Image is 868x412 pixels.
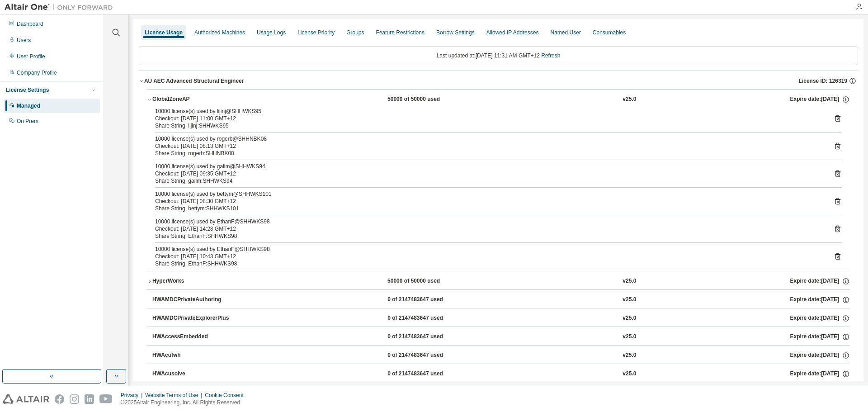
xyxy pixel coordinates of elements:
[436,29,475,36] div: Borrow Settings
[155,108,820,115] div: 10000 license(s) used by lijinj@SHHWKS95
[139,71,858,91] button: AU AEC Advanced Structural EngineerLicense ID: 126319
[155,142,820,150] div: Checkout: [DATE] 08:13 GMT+12
[145,392,205,399] div: Website Terms of Use
[486,29,539,36] div: Allowed IP Addresses
[155,122,820,129] div: Share String: lijinj:SHHWKS95
[155,225,820,232] div: Checkout: [DATE] 14:23 GMT+12
[790,333,850,341] div: Expire date: [DATE]
[623,351,636,360] div: v25.0
[152,346,850,365] button: HWAcufwh0 of 2147483647 usedv25.0Expire date:[DATE]
[152,308,850,328] button: HWAMDCPrivateExplorerPlus0 of 2147483647 usedv25.0Expire date:[DATE]
[147,271,850,291] button: HyperWorks50000 of 50000 usedv25.0Expire date:[DATE]
[6,86,49,94] div: License Settings
[85,394,94,404] img: linkedin.svg
[147,90,850,109] button: GlobalZoneAP50000 of 50000 usedv25.0Expire date:[DATE]
[593,29,626,36] div: Consumables
[155,198,820,205] div: Checkout: [DATE] 08:30 GMT+12
[152,327,850,347] button: HWAccessEmbedded0 of 2147483647 usedv25.0Expire date:[DATE]
[152,370,234,378] div: HWAcusolve
[17,20,43,28] div: Dashboard
[387,95,469,104] div: 50000 of 50000 used
[346,29,364,36] div: Groups
[155,205,820,212] div: Share String: bettym:SHHWKS101
[155,150,820,157] div: Share String: rogerb:SHHNBK08
[152,351,234,360] div: HWAcufwh
[387,370,469,378] div: 0 of 2147483647 used
[152,290,850,310] button: HWAMDCPrivateAuthoring0 of 2147483647 usedv25.0Expire date:[DATE]
[790,277,850,285] div: Expire date: [DATE]
[387,277,469,285] div: 50000 of 50000 used
[623,296,636,304] div: v25.0
[3,394,49,404] img: altair_logo.svg
[387,296,469,304] div: 0 of 2147483647 used
[155,218,820,225] div: 10000 license(s) used by EthanF@SHHWKS98
[155,135,820,142] div: 10000 license(s) used by rogerb@SHHNBK08
[155,190,820,198] div: 10000 license(s) used by bettym@SHHWKS101
[155,177,820,185] div: Share String: gailm:SHHWKS94
[152,277,234,285] div: HyperWorks
[790,314,850,322] div: Expire date: [DATE]
[70,394,79,404] img: instagram.svg
[17,118,38,125] div: On Prem
[121,399,249,407] p: © 2025 Altair Engineering, Inc. All Rights Reserved.
[790,370,850,378] div: Expire date: [DATE]
[194,29,245,36] div: Authorized Machines
[205,392,249,399] div: Cookie Consent
[155,170,820,177] div: Checkout: [DATE] 09:35 GMT+12
[139,46,858,65] div: Last updated at: [DATE] 11:31 AM GMT+12
[623,370,636,378] div: v25.0
[145,29,183,36] div: License Usage
[790,95,850,104] div: Expire date: [DATE]
[155,253,820,260] div: Checkout: [DATE] 10:43 GMT+12
[623,277,636,285] div: v25.0
[387,333,469,341] div: 0 of 2147483647 used
[121,392,145,399] div: Privacy
[152,364,850,384] button: HWAcusolve0 of 2147483647 usedv25.0Expire date:[DATE]
[257,29,286,36] div: Usage Logs
[155,115,820,122] div: Checkout: [DATE] 11:00 GMT+12
[799,77,847,85] span: License ID: 126319
[541,52,560,59] a: Refresh
[144,77,244,85] div: AU AEC Advanced Structural Engineer
[155,246,820,253] div: 10000 license(s) used by EthanF@SHHWKS98
[152,95,234,104] div: GlobalZoneAP
[99,394,113,404] img: youtube.svg
[155,260,820,267] div: Share String: EthanF:SHHWKS98
[17,37,31,44] div: Users
[387,314,469,322] div: 0 of 2147483647 used
[623,95,636,104] div: v25.0
[17,53,45,60] div: User Profile
[376,29,425,36] div: Feature Restrictions
[155,163,820,170] div: 10000 license(s) used by gailm@SHHWKS94
[152,314,234,322] div: HWAMDCPrivateExplorerPlus
[152,333,234,341] div: HWAccessEmbedded
[17,69,57,76] div: Company Profile
[550,29,580,36] div: Named User
[297,29,335,36] div: License Priority
[387,351,469,360] div: 0 of 2147483647 used
[623,333,636,341] div: v25.0
[623,314,636,322] div: v25.0
[155,232,820,240] div: Share String: EthanF:SHHWKS98
[17,102,40,109] div: Managed
[55,394,64,404] img: facebook.svg
[5,3,118,12] img: Altair One
[790,296,850,304] div: Expire date: [DATE]
[790,351,850,360] div: Expire date: [DATE]
[152,296,234,304] div: HWAMDCPrivateAuthoring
